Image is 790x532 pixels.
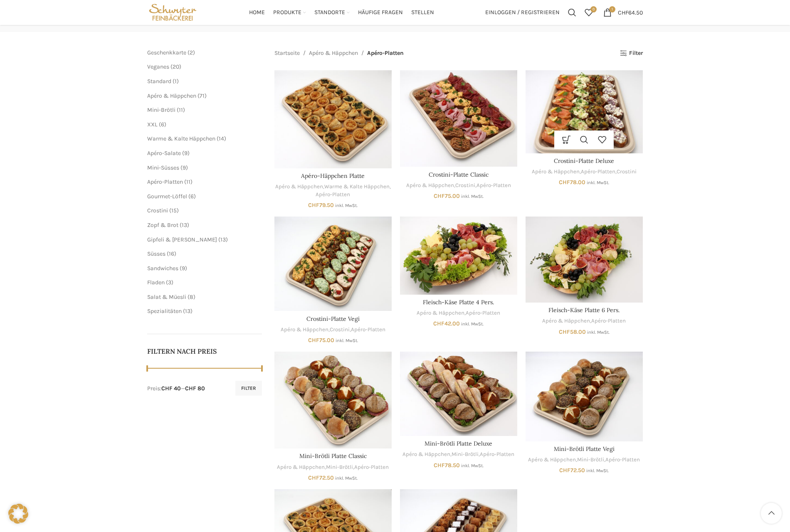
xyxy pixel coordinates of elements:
span: Stellen [411,9,434,17]
a: Apéro-Häppchen Platte [274,70,392,168]
span: 11 [179,106,183,113]
a: Süsses [147,250,165,257]
a: Apéro-Platten [581,168,615,176]
a: Mini-Brötli Platte Vegi [526,352,643,441]
a: Spezialitäten [147,308,182,315]
div: , , [526,168,643,176]
span: Mini-Brötli [147,106,175,113]
bdi: 42.00 [433,320,460,327]
span: 1 [609,6,615,12]
a: XXL [147,121,158,128]
a: Apéro-Platten [351,326,385,334]
a: Mini-Brötli [577,456,604,464]
a: Home [249,4,265,21]
a: Site logo [147,8,198,15]
a: Apéro & Häppchen [147,92,196,99]
small: inkl. MwSt. [461,463,484,468]
span: 13 [182,222,187,229]
a: Scroll to top button [761,503,782,524]
a: Standard [147,78,171,85]
a: Apéro & Häppchen [532,168,580,176]
a: Mini-Brötli [452,451,479,458]
span: 9 [184,150,188,157]
div: Main navigation [202,4,481,21]
span: Standorte [314,9,345,17]
a: Mini-Brötli Platte Classic [299,452,367,460]
a: Mini-Brötli Platte Vegi [554,445,615,453]
span: CHF [559,328,570,335]
a: Fleisch-Käse Platte 6 Pers. [526,217,643,303]
div: Meine Wunschliste [580,4,597,21]
span: 13 [220,236,226,243]
span: 6 [161,121,164,128]
a: Sandwiches [147,265,178,272]
span: Gourmet-Löffel [147,193,187,200]
span: 71 [200,92,205,99]
a: Apéro & Häppchen [275,183,323,191]
span: 0 [590,6,597,12]
div: , , [274,326,392,334]
bdi: 75.00 [434,192,460,199]
span: CHF 40 [161,385,181,392]
a: Crostini-Platte Classic [400,70,517,167]
bdi: 79.50 [308,202,334,209]
a: Standorte [314,4,350,21]
a: Crostini [455,182,475,190]
span: Apéro-Salate [147,150,181,157]
span: CHF [434,462,445,469]
a: Filter [620,50,643,57]
small: inkl. MwSt. [461,194,484,199]
a: Einloggen / Registrieren [481,4,564,21]
span: CHF [308,337,319,344]
h5: Filtern nach Preis [147,347,262,356]
a: Veganes [147,63,169,70]
a: Häufige Fragen [358,4,403,21]
span: 2 [190,49,193,56]
a: Salat & Müesli [147,293,186,300]
div: , , [400,182,517,190]
span: 1 [175,78,177,85]
bdi: 58.00 [559,328,586,335]
small: inkl. MwSt. [335,203,358,208]
a: Apéro-Platten [354,463,389,471]
a: Apéro & Häppchen [277,463,325,471]
span: 8 [190,293,193,300]
a: Crostini [147,207,168,214]
a: Apéro & Häppchen [417,309,464,317]
small: inkl. MwSt. [335,475,358,481]
span: 16 [169,250,174,257]
bdi: 64.50 [618,9,643,16]
a: Geschenkkarte [147,49,186,56]
a: Apéro & Häppchen [309,49,358,58]
span: 20 [173,63,179,70]
div: , , [274,183,392,198]
a: Crostini-Platte Deluxe [554,157,614,165]
small: inkl. MwSt. [586,468,609,473]
span: CHF [618,9,628,16]
a: Fladen [147,279,165,286]
small: inkl. MwSt. [587,330,610,335]
nav: Breadcrumb [274,49,404,58]
a: Zopf & Brot [147,222,178,229]
a: Mini-Brötli Platte Deluxe [400,352,517,436]
a: Apéro-Platten [591,317,626,325]
span: Mini-Süsses [147,164,179,171]
span: Einloggen / Registrieren [485,10,560,15]
a: Mini-Brötli [326,463,353,471]
a: Apéro-Platten [466,309,500,317]
a: Mini-Brötli Platte Deluxe [425,440,492,447]
bdi: 72.50 [308,474,334,481]
bdi: 78.50 [434,462,460,469]
div: , [400,309,517,317]
a: Produkte [273,4,306,21]
div: , [526,317,643,325]
bdi: 72.50 [559,467,585,474]
a: Apéro & Häppchen [528,456,576,464]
